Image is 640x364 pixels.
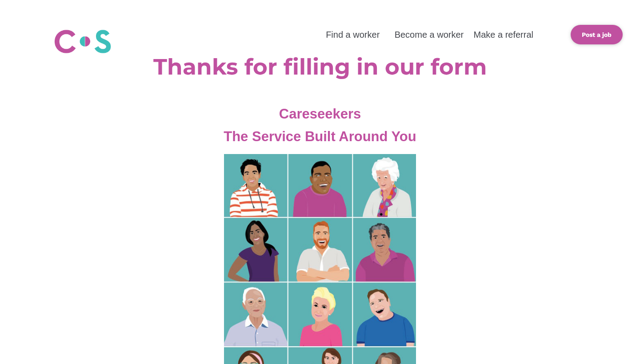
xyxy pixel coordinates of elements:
[224,106,416,144] span: Careseekers The Service Built Around You
[326,30,380,40] a: Find a worker
[395,30,464,40] a: Become a worker
[474,30,534,40] a: Make a referral
[582,31,612,38] b: Post a job
[571,25,623,44] a: Post a job
[153,53,487,80] b: Thanks for filling in our form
